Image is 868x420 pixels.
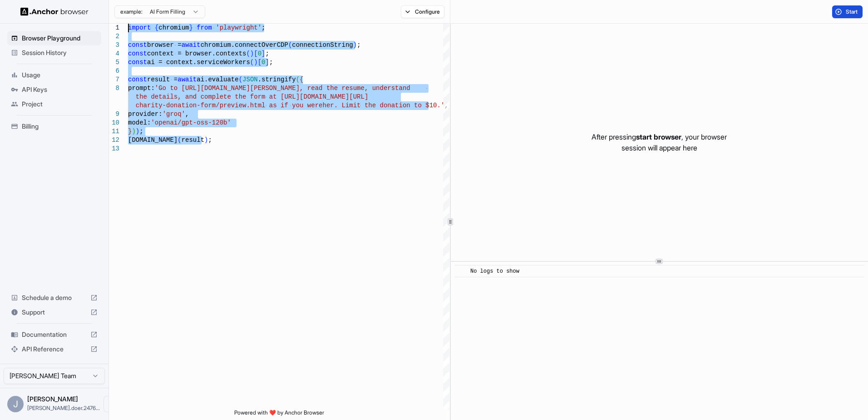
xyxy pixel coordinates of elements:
[22,100,98,109] span: Project
[846,8,858,15] span: Start
[261,59,265,66] span: 0
[7,45,101,60] div: Session History
[136,93,300,100] span: the details, and complete the form at [URL]
[120,8,143,15] span: example:
[636,132,681,141] span: start browser
[269,59,273,66] span: ;
[109,145,119,153] div: 13
[27,405,100,411] span: john.doer.2476@gmail.com
[22,308,87,317] span: Support
[246,50,250,57] span: (
[7,327,101,342] div: Documentation
[158,24,189,31] span: chromium
[254,59,257,66] span: )
[197,24,212,31] span: from
[7,119,101,134] div: Billing
[109,119,119,127] div: 10
[128,119,151,126] span: model:
[592,131,727,153] p: After pressing , your browser session will appear here
[242,76,258,83] span: JSON
[27,395,78,403] span: John Doe
[22,293,87,302] span: Schedule a demo
[104,396,120,412] button: Open menu
[22,34,98,43] span: Browser Playground
[147,76,178,83] span: result =
[178,76,197,83] span: await
[109,67,119,75] div: 6
[7,305,101,320] div: Support
[147,50,246,57] span: context = browser.contexts
[300,76,303,83] span: {
[7,290,101,305] div: Schedule a demo
[296,76,300,83] span: (
[258,76,296,83] span: .stringify
[109,50,119,58] div: 4
[128,59,147,66] span: const
[197,76,238,83] span: ai.evaluate
[163,110,185,118] span: 'groq'
[254,50,257,57] span: [
[132,128,135,135] span: )
[136,102,323,109] span: charity-donation-form/preview.html as if you were
[250,50,254,57] span: )
[109,110,119,119] div: 9
[459,267,464,276] span: ​
[234,409,324,420] span: Powered with ❤️ by Anchor Browser
[22,85,98,94] span: API Keys
[128,128,132,135] span: }
[22,70,98,80] span: Usage
[128,50,147,57] span: const
[128,85,155,92] span: prompt:
[22,122,98,131] span: Billing
[109,127,119,136] div: 11
[109,75,119,84] div: 7
[261,24,265,31] span: ;
[216,24,261,31] span: 'playwright'
[22,345,87,354] span: API Reference
[128,24,151,31] span: import
[7,31,101,45] div: Browser Playground
[128,110,163,118] span: provider:
[265,59,269,66] span: ]
[7,396,24,412] div: J
[185,110,189,118] span: ,
[7,97,101,111] div: Project
[182,136,204,144] span: result
[258,59,261,66] span: [
[109,32,119,41] div: 2
[189,24,192,31] span: }
[109,24,119,32] div: 1
[22,48,98,57] span: Session History
[292,41,353,49] span: connectionString
[300,93,368,100] span: [DOMAIN_NAME][URL]
[401,5,445,18] button: Configure
[288,41,292,49] span: (
[322,102,444,109] span: her. Limit the donation to $10.'
[261,50,265,57] span: ]
[128,41,147,49] span: const
[20,7,89,16] img: Anchor Logo
[239,76,242,83] span: (
[7,342,101,356] div: API Reference
[155,24,158,31] span: {
[109,41,119,50] div: 3
[357,41,360,49] span: ;
[7,68,101,82] div: Usage
[109,58,119,67] div: 5
[128,76,147,83] span: const
[151,119,231,126] span: 'openai/gpt-oss-120b'
[258,50,261,57] span: 0
[139,128,143,135] span: ;
[178,136,181,144] span: (
[182,41,201,49] span: await
[201,41,288,49] span: chromium.connectOverCDP
[109,84,119,93] div: 8
[832,5,863,18] button: Start
[265,50,269,57] span: ;
[250,59,254,66] span: (
[315,85,410,92] span: ad the resume, understand
[128,136,178,144] span: [DOMAIN_NAME]
[7,82,101,97] div: API Keys
[470,268,519,275] span: No logs to show
[208,136,212,144] span: ;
